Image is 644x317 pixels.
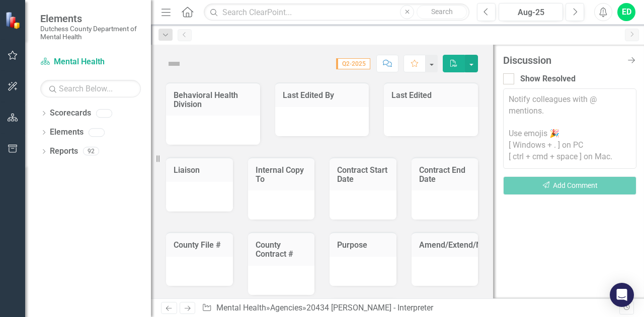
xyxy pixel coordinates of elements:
[503,55,621,66] div: Discussion
[336,58,370,69] span: Q2-2025
[83,147,99,156] div: 92
[50,127,84,138] a: Elements
[391,91,470,100] h3: Last Edited
[174,91,253,109] h3: Behavioral Health Division
[216,303,266,312] a: Mental Health
[166,56,182,72] img: Not Defined
[40,13,141,25] span: Elements
[502,7,559,19] div: Aug-25
[503,176,636,195] button: Add Comment
[417,5,467,19] button: Search
[270,303,302,312] a: Agencies
[5,11,23,29] img: ClearPoint Strategy
[520,73,576,85] div: Show Resolved
[337,166,389,183] h3: Contract Start Date
[419,241,492,250] h3: Amend/Extend/New
[499,3,563,21] button: Aug-25
[256,166,307,183] h3: Internal Copy To
[306,303,433,312] div: 20434 [PERSON_NAME] - Interpreter
[337,241,389,250] h3: Purpose
[283,91,362,100] h3: Last Edited By
[204,4,469,21] input: Search ClearPoint...
[256,241,307,258] h3: County Contract #
[610,283,634,307] div: Open Intercom Messenger
[419,166,471,183] h3: Contract End Date
[40,80,141,97] input: Search Below...
[617,3,635,21] button: ED
[431,8,453,16] span: Search
[174,166,225,175] h3: Liaison
[174,241,225,250] h3: County File #
[40,25,141,41] small: Dutchess County Department of Mental Health
[202,302,619,314] div: » »
[50,146,78,157] a: Reports
[50,108,91,119] a: Scorecards
[40,56,141,68] a: Mental Health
